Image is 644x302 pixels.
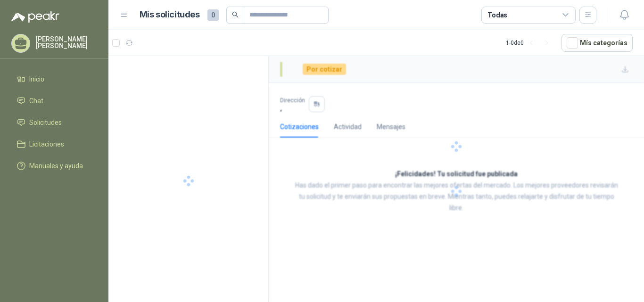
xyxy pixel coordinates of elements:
[29,139,64,149] span: Licitaciones
[36,36,97,49] p: [PERSON_NAME] [PERSON_NAME]
[11,157,97,175] a: Manuales y ayuda
[29,161,83,171] span: Manuales y ayuda
[487,10,507,20] div: Todas
[11,92,97,110] a: Chat
[29,74,44,84] span: Inicio
[207,9,219,21] span: 0
[11,70,97,88] a: Inicio
[11,11,59,23] img: Logo peakr
[11,114,97,131] a: Solicitudes
[11,135,97,153] a: Licitaciones
[232,11,239,18] span: search
[561,34,633,52] button: Mís categorías
[29,117,62,128] span: Solicitudes
[29,96,43,106] span: Chat
[506,35,554,50] div: 1 - 0 de 0
[140,8,200,22] h1: Mis solicitudes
